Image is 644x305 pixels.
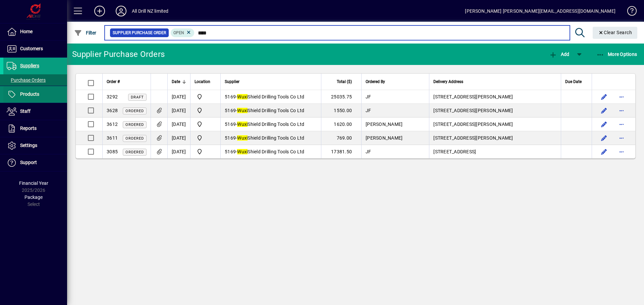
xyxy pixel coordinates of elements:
td: 769.00 [321,131,361,145]
span: Supplier [225,78,239,85]
em: Wuxi [237,108,248,113]
a: Settings [3,137,67,154]
span: JF [366,94,371,99]
span: Products [20,91,39,97]
span: 3611 [107,135,118,141]
span: 5169 [225,135,236,141]
span: Ordered [125,109,144,113]
span: Ordered [125,123,144,127]
a: Reports [3,120,67,137]
div: Supplier Purchase Orders [72,49,165,60]
td: [DATE] [167,90,190,104]
td: [STREET_ADDRESS][PERSON_NAME] [429,90,561,104]
span: Ordered By [366,78,385,85]
mat-chip: Completion Status: Open [171,28,195,37]
button: More Options [595,48,639,60]
span: Shield Drilling Tools Co Ltd [237,122,304,127]
span: Filter [74,30,97,35]
span: [PERSON_NAME] [366,135,402,141]
a: Products [3,86,67,103]
td: - [220,90,321,104]
a: Customers [3,41,67,57]
em: Wuxi [237,122,248,127]
span: 3628 [107,108,118,113]
td: 17381.50 [321,145,361,158]
button: Add [89,5,110,17]
span: Shield Drilling Tools Co Ltd [237,135,304,141]
span: Location [195,78,210,85]
span: Due Date [565,78,582,85]
button: Edit [599,146,609,157]
em: Wuxi [237,149,248,154]
td: 1620.00 [321,118,361,131]
a: Staff [3,103,67,120]
span: All Drill NZ Limited [195,148,216,156]
span: Open [173,30,184,35]
span: Staff [20,108,31,114]
span: 5169 [225,94,236,99]
a: Support [3,154,67,171]
span: Ordered [125,136,144,141]
td: 25035.75 [321,90,361,104]
td: [DATE] [167,118,190,131]
button: More options [616,91,627,102]
button: Filter [72,27,98,39]
span: Order # [107,78,120,85]
span: All Drill NZ Limited [195,106,216,115]
div: Date [172,78,186,85]
td: - [220,104,321,118]
span: Ordered [125,150,144,154]
span: Total ($) [337,78,352,85]
td: 1550.00 [321,104,361,118]
button: More options [616,133,627,143]
span: More Options [596,52,637,57]
span: Shield Drilling Tools Co Ltd [237,94,304,99]
td: [DATE] [167,145,190,158]
span: JF [366,149,371,154]
div: Due Date [565,78,588,85]
td: [DATE] [167,104,190,118]
div: Supplier [225,78,317,85]
span: 5169 [225,122,236,127]
div: Location [195,78,216,85]
span: Shield Drilling Tools Co Ltd [237,108,304,113]
span: Suppliers [20,63,39,68]
button: Add [547,48,571,60]
button: Clear [593,27,638,39]
span: Add [549,52,569,57]
td: [STREET_ADDRESS] [429,145,561,158]
td: - [220,131,321,145]
span: Shield Drilling Tools Co Ltd [237,149,304,154]
span: Reports [20,126,37,131]
span: All Drill NZ Limited [195,120,216,128]
span: All Drill NZ Limited [195,93,216,101]
button: Edit [599,133,609,143]
span: Package [24,195,43,200]
span: 3085 [107,149,118,154]
a: Home [3,23,67,40]
span: Settings [20,143,37,148]
td: [DATE] [167,131,190,145]
span: All Drill NZ Limited [195,134,216,142]
div: Total ($) [325,78,358,85]
span: 5169 [225,108,236,113]
span: 3612 [107,122,118,127]
em: Wuxi [237,94,248,99]
div: All Drill NZ limited [132,6,169,16]
button: Edit [599,119,609,130]
button: More options [616,146,627,157]
span: [PERSON_NAME] [366,122,402,127]
button: Profile [110,5,132,17]
button: More options [616,105,627,116]
span: Supplier Purchase Order [113,29,166,36]
td: - [220,118,321,131]
span: Purchase Orders [7,77,46,83]
td: [STREET_ADDRESS][PERSON_NAME] [429,131,561,145]
button: More options [616,119,627,130]
em: Wuxi [237,135,248,141]
button: Edit [599,105,609,116]
span: 3292 [107,94,118,99]
span: Home [20,29,33,34]
span: JF [366,108,371,113]
td: [STREET_ADDRESS][PERSON_NAME] [429,118,561,131]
